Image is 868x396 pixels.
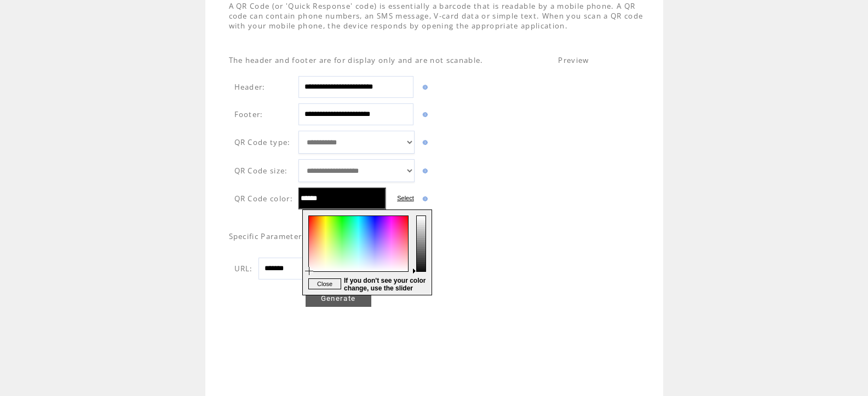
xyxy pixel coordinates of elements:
[397,195,414,201] label: Select
[420,112,428,117] img: help.gif
[317,281,332,287] span: Close
[234,166,288,176] span: QR Code size:
[229,1,643,31] span: A QR Code (or 'Quick Response' code) is essentially a barcode that is readable by a mobile phone....
[234,82,266,92] span: Header:
[229,55,484,65] span: The header and footer are for display only and are not scanable.
[229,231,306,241] span: Specific Parameters
[558,55,589,65] span: Preview
[420,196,428,201] img: help.gif
[306,290,371,307] a: Generate
[234,137,291,147] span: QR Code type:
[420,85,428,90] img: help.gif
[420,168,428,173] img: help.gif
[234,194,294,203] span: QR Code color:
[234,264,253,273] span: URL:
[344,277,432,292] span: If you don't see your color change, use the slider
[420,140,428,145] img: help.gif
[234,109,263,119] span: Footer:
